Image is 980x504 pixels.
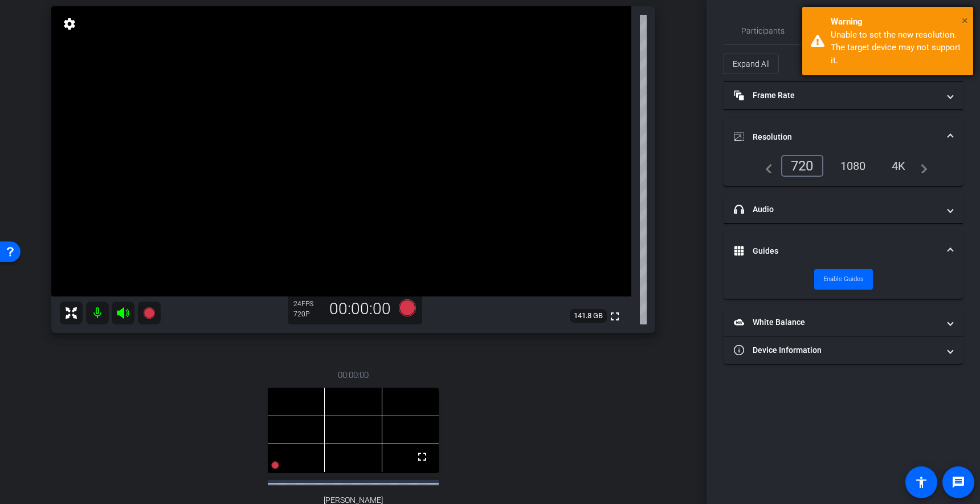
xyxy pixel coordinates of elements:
[734,204,939,216] mat-panel-title: Audio
[608,310,622,323] mat-icon: fullscreen
[832,156,875,176] div: 1080
[734,316,939,328] mat-panel-title: White Balance
[322,299,398,319] div: 00:00:00
[883,156,914,176] div: 4K
[734,344,939,356] mat-panel-title: Device Information
[724,155,963,186] div: Resolution
[914,475,928,489] mat-icon: accessibility
[724,269,963,299] div: Guides
[733,53,770,75] span: Expand All
[914,159,928,173] mat-icon: navigate_next
[415,450,429,464] mat-icon: fullscreen
[724,119,963,155] mat-expansion-panel-header: Resolution
[293,299,322,308] div: 24
[301,300,313,308] span: FPS
[814,269,873,290] button: Enable Guides
[962,14,968,27] span: ×
[724,54,779,74] button: Expand All
[724,308,963,336] mat-expansion-panel-header: White Balance
[570,309,607,323] span: 141.8 GB
[724,82,963,109] mat-expansion-panel-header: Frame Rate
[62,17,77,31] mat-icon: settings
[734,245,939,257] mat-panel-title: Guides
[831,15,965,29] div: Warning
[338,369,369,381] span: 00:00:00
[962,12,968,29] button: Close
[293,310,322,319] div: 720P
[724,336,963,364] mat-expansion-panel-header: Device Information
[781,155,823,177] div: 720
[741,27,785,35] span: Participants
[724,233,963,269] mat-expansion-panel-header: Guides
[823,271,864,288] span: Enable Guides
[734,90,939,101] mat-panel-title: Frame Rate
[831,29,965,67] div: Unable to set the new resolution. The target device may not support it.
[952,475,965,489] mat-icon: message
[724,196,963,223] mat-expansion-panel-header: Audio
[759,159,773,173] mat-icon: navigate_before
[734,131,939,143] mat-panel-title: Resolution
